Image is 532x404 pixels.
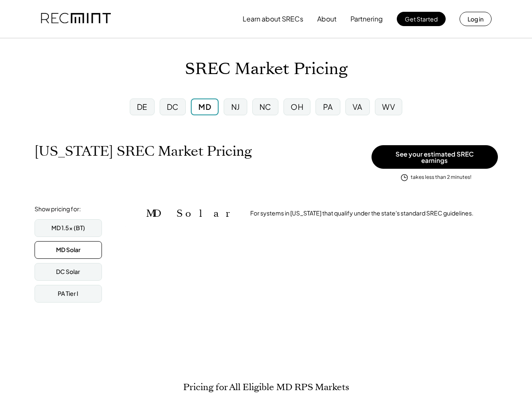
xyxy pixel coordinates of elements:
div: For systems in [US_STATE] that qualify under the state's standard SREC guidelines. [250,209,473,218]
div: MD [198,101,211,112]
div: MD 1.5x (BT) [51,224,85,232]
button: Get Started [397,12,446,26]
h2: Pricing for All Eligible MD RPS Markets [183,382,349,393]
div: PA Tier I [58,290,78,298]
div: PA [323,101,333,112]
button: Partnering [350,11,383,27]
h1: SREC Market Pricing [185,59,348,79]
h2: MD Solar [146,207,238,220]
div: NJ [231,101,240,112]
button: About [317,11,337,27]
div: DC Solar [56,268,80,276]
div: DE [137,101,147,112]
button: Log in [460,12,492,26]
button: See your estimated SREC earnings [372,145,498,169]
div: VA [353,101,363,112]
div: DC [167,101,179,112]
div: OH [291,101,303,112]
div: takes less than 2 minutes! [411,174,471,181]
button: Learn about SRECs [243,11,303,27]
div: MD Solar [56,246,80,254]
h1: [US_STATE] SREC Market Pricing [35,143,252,159]
div: NC [259,101,271,112]
img: recmint-logotype%403x.png [41,5,111,33]
div: WV [382,101,395,112]
div: Show pricing for: [35,205,81,213]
